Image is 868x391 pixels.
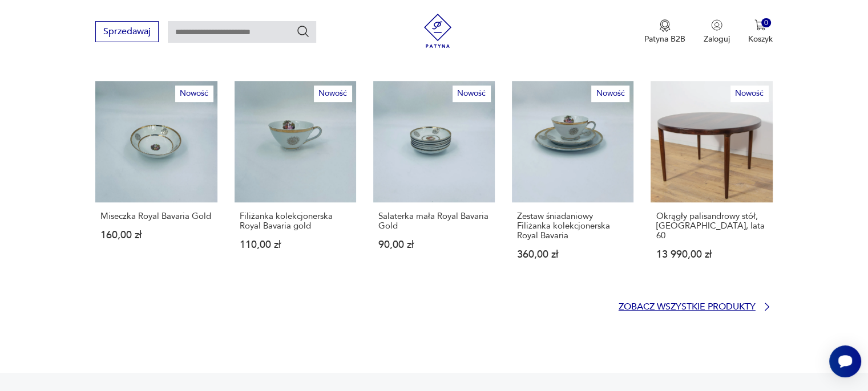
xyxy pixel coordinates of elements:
[651,81,772,282] a: NowośćOkrągły palisandrowy stół, Dania, lata 60Okrągły palisandrowy stół, [GEOGRAPHIC_DATA], lata...
[659,19,671,32] img: Ikona medalu
[754,19,766,31] img: Ikona koszyka
[240,211,351,231] p: Filiżanka kolekcjonerska Royal Bavaria gold
[95,28,159,36] a: Sprzedawaj
[296,25,310,38] button: Szukaj
[644,34,685,44] p: Patyna B2B
[512,81,633,282] a: NowośćZestaw śniadaniowy Filiżanka kolekcjonerska Royal BavariaZestaw śniadaniowy Filiżanka kolek...
[644,19,685,44] button: Patyna B2B
[95,21,159,42] button: Sprzedawaj
[517,211,628,241] p: Zestaw śniadaniowy Filiżanka kolekcjonerska Royal Bavaria
[619,303,756,311] p: Zobacz wszystkie produkty
[656,250,767,259] p: 13 990,00 zł
[100,230,212,240] p: 160,00 zł
[748,34,773,44] p: Koszyk
[373,81,495,282] a: NowośćSalaterka mała Royal Bavaria GoldSalaterka mała Royal Bavaria Gold90,00 zł
[748,19,773,44] button: 0Koszyk
[656,211,767,241] p: Okrągły palisandrowy stół, [GEOGRAPHIC_DATA], lata 60
[95,81,217,282] a: NowośćMiseczka Royal Bavaria GoldMiseczka Royal Bavaria Gold160,00 zł
[235,81,356,282] a: NowośćFiliżanka kolekcjonerska Royal Bavaria goldFiliżanka kolekcjonerska Royal Bavaria gold110,0...
[704,19,730,44] button: Zaloguj
[761,18,771,28] div: 0
[421,14,455,48] img: Patyna - sklep z meblami i dekoracjami vintage
[619,301,773,312] a: Zobacz wszystkie produkty
[100,211,212,221] p: Miseczka Royal Bavaria Gold
[378,240,490,250] p: 90,00 zł
[378,211,490,231] p: Salaterka mała Royal Bavaria Gold
[644,19,685,44] a: Ikona medaluPatyna B2B
[517,250,628,259] p: 360,00 zł
[704,34,730,44] p: Zaloguj
[711,19,722,31] img: Ikonka użytkownika
[240,240,351,250] p: 110,00 zł
[829,345,861,377] iframe: Smartsupp widget button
